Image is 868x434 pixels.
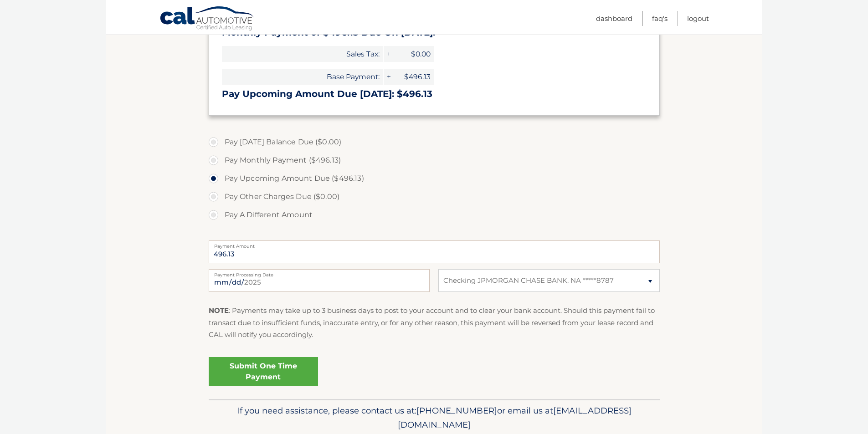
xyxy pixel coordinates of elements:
[222,69,383,85] span: Base Payment:
[222,88,647,100] h3: Pay Upcoming Amount Due [DATE]: $496.13
[393,46,434,62] span: $0.00
[393,69,434,85] span: $496.13
[652,11,668,26] a: FAQ's
[209,269,430,276] label: Payment Processing Date
[215,403,654,433] p: If you need assistance, please contact us at: or email us at
[209,188,660,206] label: Pay Other Charges Due ($0.00)
[209,240,660,263] input: Payment Amount
[416,405,497,416] span: [PHONE_NUMBER]
[209,305,660,341] p: : Payments may take up to 3 business days to post to your account and to clear your bank account....
[209,269,430,292] input: Payment Date
[596,11,632,26] a: Dashboard
[209,357,318,386] a: Submit One Time Payment
[384,46,393,62] span: +
[209,240,660,248] label: Payment Amount
[222,46,383,62] span: Sales Tax:
[209,133,660,151] label: Pay [DATE] Balance Due ($0.00)
[209,206,660,224] label: Pay A Different Amount
[209,169,660,188] label: Pay Upcoming Amount Due ($496.13)
[209,306,229,315] strong: NOTE
[159,6,255,32] a: Cal Automotive
[687,11,709,26] a: Logout
[209,151,660,169] label: Pay Monthly Payment ($496.13)
[384,69,393,85] span: +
